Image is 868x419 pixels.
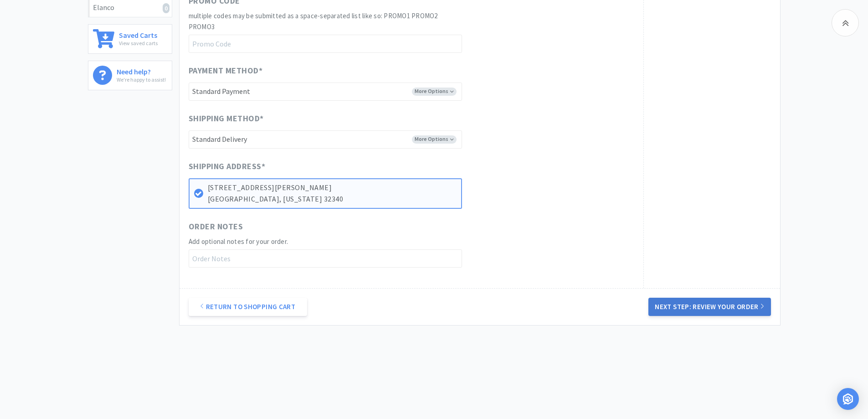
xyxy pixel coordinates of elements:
[189,64,263,78] span: Payment Method *
[189,220,243,233] span: Order Notes
[189,112,264,125] span: Shipping Method *
[117,66,166,75] h6: Need help?
[648,298,770,316] button: Next Step: Review Your Order
[189,160,266,173] span: Shipping Address *
[189,11,438,31] span: multiple codes may be submitted as a space-separated list like so: PROMO1 PROMO2 PROMO3
[163,3,169,13] i: 0
[189,35,462,53] input: Promo Code
[88,24,172,54] a: Saved CartsView saved carts
[189,249,462,268] input: Order Notes
[119,29,158,39] h6: Saved Carts
[208,193,457,205] p: [GEOGRAPHIC_DATA], [US_STATE] 32340
[117,75,166,84] p: We're happy to assist!
[119,39,158,47] p: View saved carts
[189,298,307,316] a: Return to Shopping Cart
[93,2,167,14] div: Elanco
[208,182,457,194] p: [STREET_ADDRESS][PERSON_NAME]
[189,237,288,246] span: Add optional notes for your order.
[837,388,859,410] div: Open Intercom Messenger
